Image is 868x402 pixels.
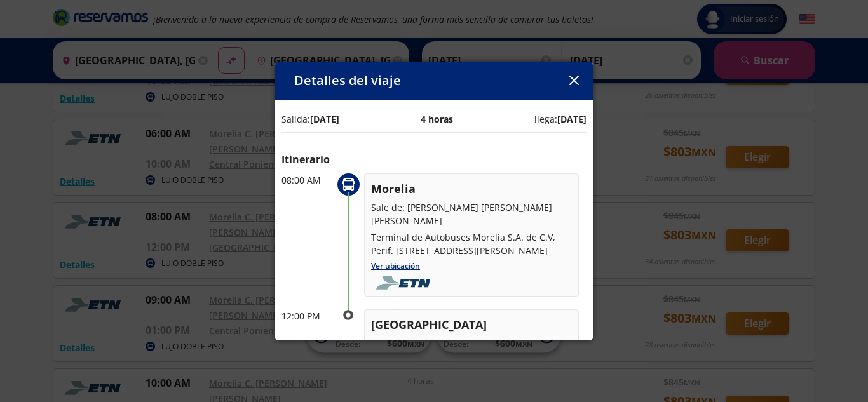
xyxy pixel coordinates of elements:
b: [DATE] [310,113,339,125]
p: Terminal de Autobuses Morelia S.A. de C.V, Perif. [STREET_ADDRESS][PERSON_NAME] [371,231,572,257]
a: Ver ubicación [371,260,420,271]
p: llega: [534,112,587,126]
p: Llega a: [GEOGRAPHIC_DATA] [371,337,572,350]
p: Itinerario [281,152,587,167]
p: 4 horas [421,112,453,126]
p: Detalles del viaje [294,71,401,90]
p: [GEOGRAPHIC_DATA] [371,316,572,333]
b: [DATE] [557,113,587,125]
img: foobar2.png [371,276,439,290]
p: Morelia [371,180,572,198]
p: Salida: [281,112,339,126]
p: 12:00 PM [281,309,332,323]
p: Sale de: [PERSON_NAME] [PERSON_NAME] [PERSON_NAME] [371,201,572,227]
p: 08:00 AM [281,173,332,187]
